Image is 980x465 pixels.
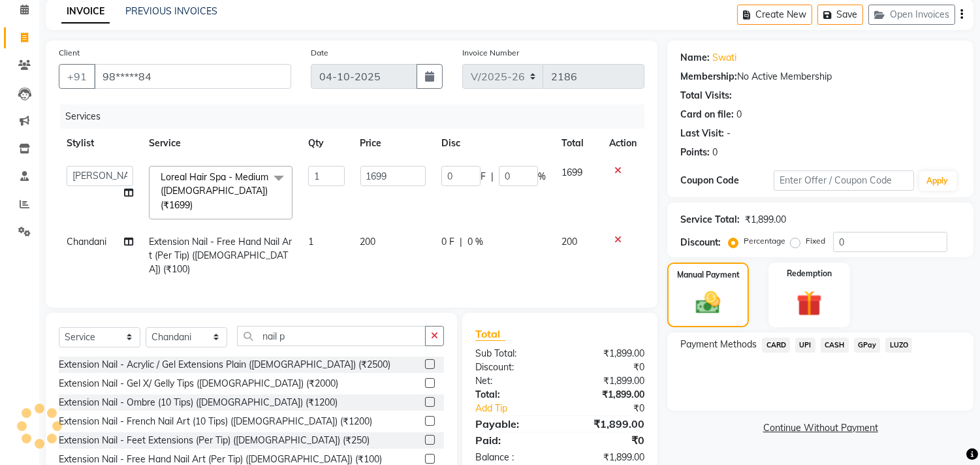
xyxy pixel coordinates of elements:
th: Price [353,129,434,158]
th: Stylist [59,129,141,158]
a: Add Tip [466,402,576,415]
span: 0 % [467,235,483,249]
span: F [481,170,486,184]
input: Search by Name/Mobile/Email/Code [94,64,291,89]
div: Card on file: [680,108,734,121]
div: Extension Nail - Ombre (10 Tips) ([DEMOGRAPHIC_DATA]) (₹1200) [59,396,338,409]
label: Percentage [744,235,785,247]
div: ₹0 [560,361,655,374]
label: Invoice Number [462,47,519,59]
div: No Active Membership [680,70,960,84]
div: - [727,127,731,140]
div: Paid: [466,432,560,448]
th: Qty [300,129,353,158]
div: Extension Nail - French Nail Art (10 Tips) ([DEMOGRAPHIC_DATA]) (₹1200) [59,415,372,428]
label: Redemption [787,268,832,280]
div: Net: [466,374,560,388]
div: ₹1,899.00 [560,374,655,388]
div: Points: [680,146,710,159]
span: | [491,170,494,184]
span: 200 [360,236,376,248]
div: Balance : [466,451,560,464]
div: Discount: [680,236,721,249]
a: PREVIOUS INVOICES [125,5,217,17]
span: UPI [795,338,815,353]
div: Payable: [466,416,560,432]
span: | [460,235,462,249]
div: Total Visits: [680,89,732,103]
div: Extension Nail - Acrylic / Gel Extensions Plain ([DEMOGRAPHIC_DATA]) (₹2500) [59,358,390,372]
button: Create New [737,5,812,25]
span: 0 F [441,235,454,249]
span: Payment Methods [680,338,757,351]
img: _cash.svg [688,289,727,317]
span: CARD [762,338,790,353]
div: Coupon Code [680,174,774,187]
label: Fixed [806,235,825,247]
th: Action [601,129,644,158]
span: Chandani [67,236,106,248]
span: 1 [308,236,313,248]
span: 1699 [561,167,582,178]
input: Enter Offer / Coupon Code [774,170,913,191]
label: Client [59,47,80,59]
div: ₹1,899.00 [560,388,655,402]
div: Service Total: [680,213,740,227]
div: Name: [680,51,710,65]
span: LUZO [885,338,912,353]
th: Service [141,129,300,158]
div: 0 [712,146,718,159]
th: Disc [434,129,554,158]
a: Continue Without Payment [670,421,971,435]
span: Loreal Hair Spa - Medium ([DEMOGRAPHIC_DATA]) (₹1699) [161,171,268,211]
div: Extension Nail - Feet Extensions (Per Tip) ([DEMOGRAPHIC_DATA]) (₹250) [59,434,370,447]
div: Services [60,104,654,129]
button: Open Invoices [868,5,955,25]
label: Manual Payment [677,269,740,281]
th: Total [554,129,601,158]
img: _gift.svg [789,287,830,319]
span: CASH [821,338,849,353]
a: Swati [712,51,736,65]
span: 200 [561,236,577,248]
div: Extension Nail - Gel X/ Gelly Tips ([DEMOGRAPHIC_DATA]) (₹2000) [59,377,338,391]
div: Total: [466,388,560,402]
span: GPay [854,338,881,353]
div: 0 [736,108,742,121]
a: x [193,199,198,211]
button: Apply [919,171,956,191]
div: ₹0 [576,402,655,415]
div: ₹1,899.00 [560,347,655,361]
span: Total [475,327,505,341]
div: Sub Total: [466,347,560,361]
div: ₹1,899.00 [560,416,655,432]
div: Last Visit: [680,127,724,140]
div: ₹0 [560,432,655,448]
button: Save [817,5,863,25]
span: Extension Nail - Free Hand Nail Art (Per Tip) ([DEMOGRAPHIC_DATA]) (₹100) [149,236,292,275]
label: Date [311,47,328,59]
div: Discount: [466,361,560,374]
div: Membership: [680,70,737,84]
button: +91 [59,64,95,89]
div: ₹1,899.00 [560,451,655,464]
span: % [538,170,546,184]
input: Search or Scan [237,326,426,346]
div: ₹1,899.00 [745,213,786,227]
